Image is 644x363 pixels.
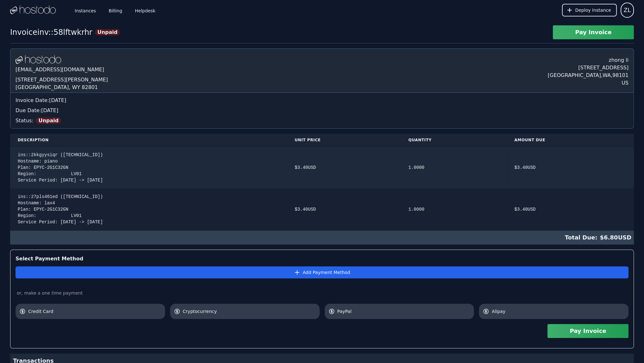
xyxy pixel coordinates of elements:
[548,72,628,79] div: [GEOGRAPHIC_DATA] , WA , 98101
[28,308,161,315] span: Credit Card
[548,79,628,87] div: US
[575,7,611,13] span: Deploy Instance
[16,97,628,104] div: Invoice Date: [DATE]
[36,118,61,124] span: Unpaid
[621,3,634,18] button: User menu
[10,134,287,147] th: Description
[16,255,628,263] div: Select Payment Method
[548,64,628,72] div: [STREET_ADDRESS]
[565,233,600,242] span: Total Due:
[16,290,628,296] div: or, make a one time payment
[295,206,393,213] div: $ 3.40 USD
[95,29,120,35] span: Unpaid
[10,27,92,37] div: Invoice inv::58lftwkrhr
[18,152,279,183] div: ins::2kkgyysiqr ([TECHNICAL_ID]) Hostname: piano Plan: EPYC-2G1C32GN Region: LV01 Service Period:...
[10,231,634,245] div: $ 6.80 USD
[16,114,628,124] div: Status:
[547,324,628,338] button: Pay Invoice
[16,84,108,91] div: [GEOGRAPHIC_DATA], WY 82801
[562,4,617,16] button: Deploy Instance
[408,164,499,171] div: 1.0000
[548,54,628,64] div: zhong li
[408,206,499,213] div: 1.0000
[16,107,628,114] div: Due Date: [DATE]
[287,134,401,147] th: Unit Price
[183,308,316,315] span: Cryptocurrency
[514,206,626,213] div: $ 3.40 USD
[10,5,56,15] img: Logo
[295,164,393,171] div: $ 3.40 USD
[492,308,625,315] span: Alipay
[16,65,108,76] div: [EMAIL_ADDRESS][DOMAIN_NAME]
[16,266,628,278] button: Add Payment Method
[16,76,108,84] div: [STREET_ADDRESS][PERSON_NAME]
[16,55,61,65] img: Logo
[514,164,626,171] div: $ 3.40 USD
[337,308,470,315] span: PayPal
[507,134,634,147] th: Amount Due
[401,134,507,147] th: Quantity
[553,25,634,39] button: Pay Invoice
[624,6,631,15] span: ZL
[18,194,279,225] div: ins::27pls461ed ([TECHNICAL_ID]) Hostname: lax4 Plan: EPYC-2G1C32GN Region: LV01 Service Period: ...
